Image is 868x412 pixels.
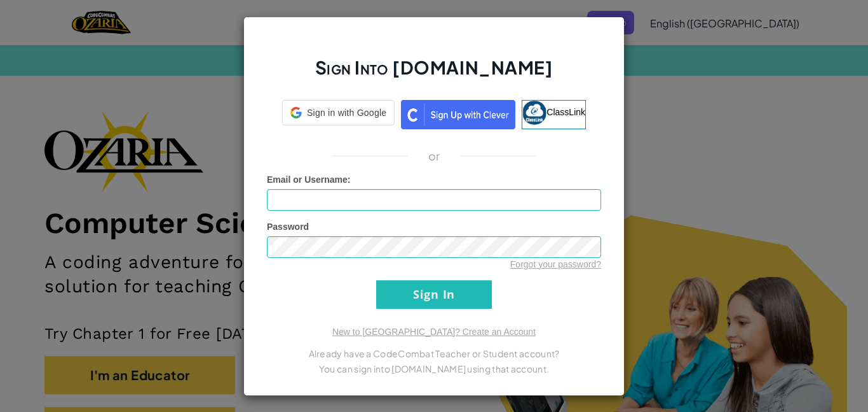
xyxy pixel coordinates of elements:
span: Sign in with Google [307,106,386,119]
input: Sign In [376,280,492,309]
a: Forgot your password? [510,259,601,269]
span: ClassLink [546,106,585,117]
p: You can sign into [DOMAIN_NAME] using that account. [267,361,601,376]
label: : [267,173,351,186]
img: classlink-logo-small.png [522,101,546,125]
img: clever_sso_button@2x.png [401,100,515,129]
h2: Sign Into [DOMAIN_NAME] [267,55,601,92]
p: Already have a CodeCombat Teacher or Student account? [267,346,601,361]
a: New to [GEOGRAPHIC_DATA]? Create an Account [332,327,536,337]
a: Sign in with Google [282,100,395,129]
span: Password [267,222,309,232]
div: Sign in with Google [282,100,395,125]
span: Email or Username [267,174,348,185]
p: or [428,148,440,164]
